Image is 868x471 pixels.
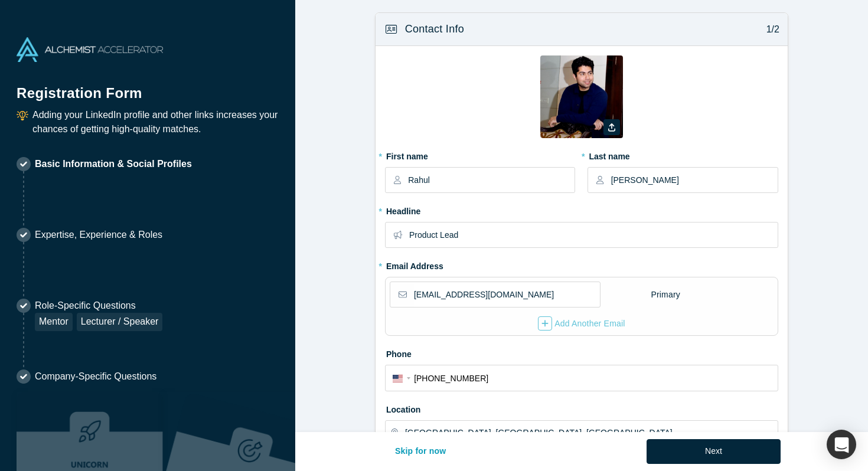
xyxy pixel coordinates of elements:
[35,299,162,313] p: Role-Specific Questions
[35,369,156,384] p: Company-Specific Questions
[647,439,781,464] button: Next
[385,400,778,416] label: Location
[650,284,681,305] div: Primary
[77,313,163,331] div: Lecturer / Speaker
[540,55,623,138] img: Profile user default
[760,22,779,37] p: 1/2
[17,37,163,62] img: Alchemist Accelerator Logo
[385,256,443,273] label: Email Address
[35,313,73,331] div: Mentor
[385,201,778,218] label: Headline
[35,228,162,242] p: Expertise, Experience & Roles
[409,223,777,247] input: Partner, CEO
[405,421,777,446] input: Enter a location
[385,344,778,361] label: Phone
[538,316,625,331] div: Add Another Email
[17,70,279,104] h1: Registration Form
[537,316,626,331] button: Add Another Email
[588,146,778,163] label: Last name
[383,439,459,464] button: Skip for now
[385,146,575,163] label: First name
[405,21,464,37] h3: Contact Info
[35,157,192,171] p: Basic Information & Social Profiles
[32,108,279,136] p: Adding your LinkedIn profile and other links increases your chances of getting high-quality matches.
